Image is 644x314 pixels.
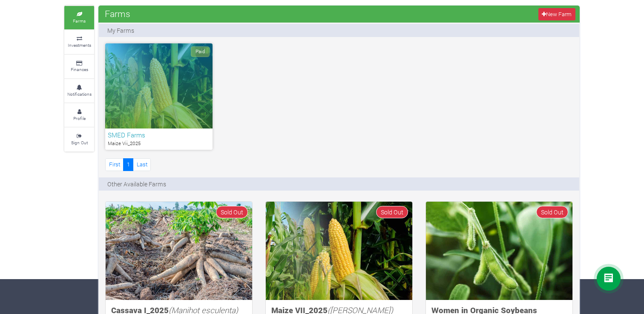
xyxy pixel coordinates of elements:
p: Other Available Farms [107,180,166,188]
p: My Farms [107,26,134,35]
span: Sold Out [536,206,568,218]
h6: SMED Farms [108,131,210,139]
a: Sign Out [64,128,94,151]
a: New Farm [538,8,575,20]
a: 1 [123,158,133,171]
small: Notifications [67,91,92,97]
a: Profile [64,103,94,127]
span: Sold Out [376,206,408,218]
a: Investments [64,30,94,54]
small: Sign Out [71,140,88,146]
span: Farms [103,5,132,22]
span: Paid [191,46,210,57]
a: Farms [64,6,94,29]
a: Finances [64,55,94,78]
small: Finances [71,66,88,72]
nav: Page Navigation [105,158,151,171]
img: growforme image [106,202,252,300]
small: Farms [73,18,86,24]
a: Paid SMED Farms Maize Vii_2025 [105,43,213,150]
a: First [105,158,124,171]
img: growforme image [426,202,572,300]
img: growforme image [266,202,412,300]
small: Investments [68,42,91,48]
span: Sold Out [216,206,248,218]
small: Profile [73,115,86,121]
p: Maize Vii_2025 [108,140,210,147]
a: Last [133,158,151,171]
a: Notifications [64,79,94,103]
